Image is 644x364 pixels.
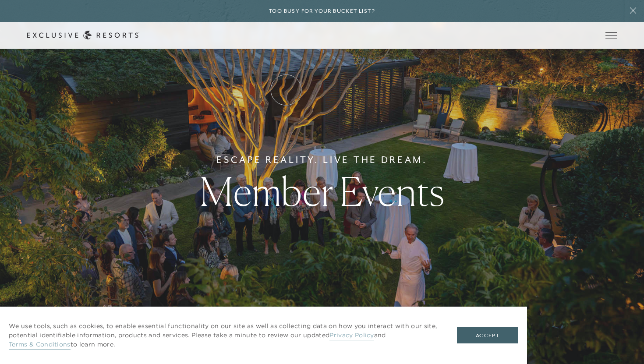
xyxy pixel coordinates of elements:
p: We use tools, such as cookies, to enable essential functionality on our site as well as collectin... [9,322,439,349]
a: Privacy Policy [329,331,374,340]
h1: Member Events [200,172,444,211]
button: Open navigation [605,32,617,39]
a: Terms & Conditions [9,340,71,350]
h6: Too busy for your bucket list? [269,7,375,15]
button: Accept [457,327,518,344]
h6: Escape Reality. Live The Dream. [216,153,428,167]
